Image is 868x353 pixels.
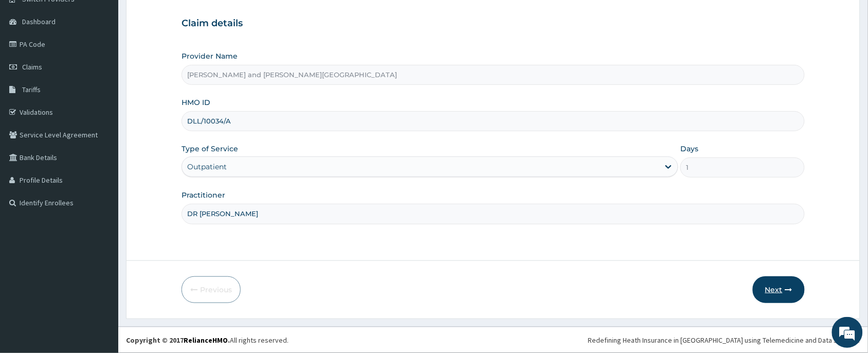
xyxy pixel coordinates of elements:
[680,144,698,154] label: Days
[126,336,230,345] strong: Copyright © 2017 .
[184,336,228,345] a: RelianceHMO
[182,144,238,154] label: Type of Service
[182,204,805,224] input: Enter Name
[182,51,238,61] label: Provider Name
[118,327,868,353] footer: All rights reserved.
[187,162,227,172] div: Outpatient
[182,18,805,29] h3: Claim details
[753,276,805,303] button: Next
[182,276,241,303] button: Previous
[182,97,210,108] label: HMO ID
[22,85,41,94] span: Tariffs
[22,17,56,26] span: Dashboard
[182,111,805,131] input: Enter HMO ID
[22,62,42,72] span: Claims
[588,335,860,345] div: Redefining Heath Insurance in [GEOGRAPHIC_DATA] using Telemedicine and Data Science!
[182,190,225,200] label: Practitioner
